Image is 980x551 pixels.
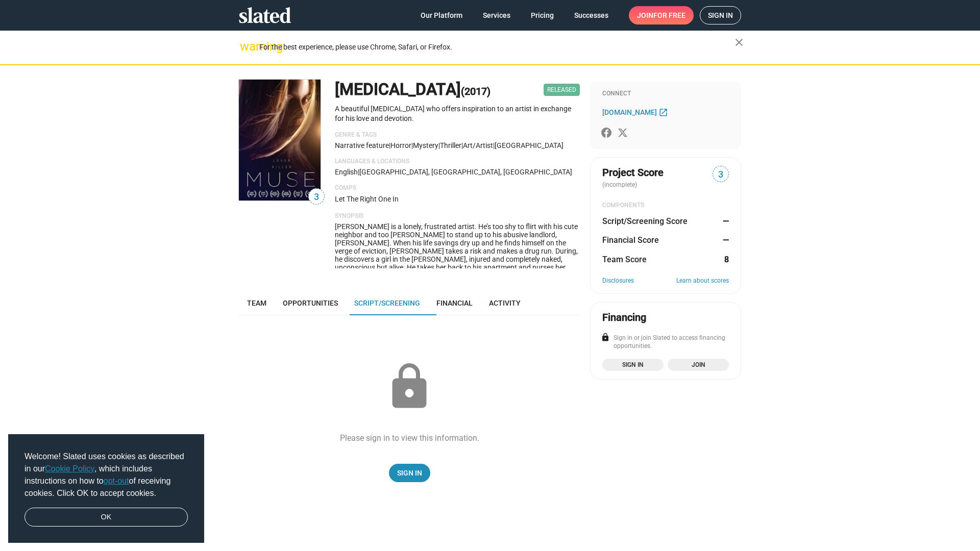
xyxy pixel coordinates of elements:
span: for free [653,6,685,24]
span: Script/Screening [354,299,420,307]
a: Sign In [389,464,430,482]
span: | [438,141,440,149]
dt: Script/Screening Score [602,216,688,227]
dd: — [719,235,729,245]
dd: — [719,216,729,227]
a: Cookie Policy [45,464,94,473]
a: Sign in [602,359,664,371]
span: Team [247,299,266,307]
span: 3 [309,190,324,204]
span: (2017) [461,85,491,97]
div: COMPONENTS [602,202,729,210]
div: Sign in or join Slated to access financing opportunities. [602,334,729,350]
a: Financial [428,291,481,315]
span: Sign In [397,464,422,482]
span: | [461,141,463,149]
p: A beautiful [MEDICAL_DATA] who offers inspiration to an artist in exchange for his love and devot... [335,104,580,123]
a: Activity [481,291,529,315]
span: Activity [489,299,521,307]
span: [GEOGRAPHIC_DATA] [495,141,563,149]
mat-icon: lock [384,361,435,412]
span: [GEOGRAPHIC_DATA], [GEOGRAPHIC_DATA], [GEOGRAPHIC_DATA] [359,168,572,176]
span: Opportunities [283,299,338,307]
span: art/artist [463,141,493,149]
span: Join [637,6,685,24]
span: Successes [574,6,608,24]
mat-icon: close [733,36,745,48]
a: Disclosures [602,277,634,285]
div: Connect [602,90,729,98]
span: Mystery [413,141,438,149]
a: Joinfor free [629,6,694,24]
span: [PERSON_NAME] is a lonely, frustrated artist. He’s too shy to flirt with his cute neighbor and to... [335,222,578,345]
a: Learn about scores [676,277,729,285]
span: | [411,141,413,149]
dt: Financial Score [602,235,659,245]
mat-icon: open_in_new [658,107,668,117]
span: | [389,141,390,149]
span: Project Score [602,166,664,180]
p: Genre & Tags [335,131,580,139]
a: Services [475,6,519,24]
p: Comps [335,184,580,192]
p: Synopsis [335,212,580,220]
div: For the best experience, please use Chrome, Safari, or Firefox. [259,40,735,54]
a: Opportunities [275,291,346,315]
span: [DOMAIN_NAME] [602,108,657,116]
a: Our Platform [412,6,471,24]
span: Sign in [708,7,733,24]
a: Pricing [523,6,562,24]
span: | [493,141,495,149]
p: Languages & Locations [335,158,580,166]
img: MUSE [239,80,321,201]
mat-icon: warning [240,40,252,53]
span: Horror [390,141,411,149]
a: Script/Screening [346,291,428,315]
a: Join [668,359,729,371]
dd: 8 [719,254,729,265]
a: Sign in [700,6,741,24]
span: Join [674,360,723,370]
span: | [358,168,359,176]
span: 3 [713,168,728,182]
span: Welcome! Slated uses cookies as described in our , which includes instructions on how to of recei... [24,450,188,499]
span: Pricing [531,6,554,24]
dt: Team Score [602,254,647,265]
a: [DOMAIN_NAME] [602,106,671,118]
a: Team [239,291,275,315]
span: Financial [436,299,473,307]
span: Released [544,84,580,96]
a: opt-out [104,477,129,485]
span: Thriller [440,141,461,149]
span: Services [483,6,510,24]
span: Narrative feature [335,141,389,149]
a: Successes [566,6,617,24]
div: cookieconsent [8,434,204,543]
div: Financing [602,311,646,324]
a: dismiss cookie message [24,508,188,527]
mat-icon: lock [601,333,610,342]
div: Please sign in to view this information. [340,433,479,443]
p: Let The Right One In [335,194,580,204]
h1: [MEDICAL_DATA] [335,79,491,101]
span: (incomplete) [602,181,639,188]
span: Our Platform [421,6,462,24]
span: Sign in [608,360,657,370]
span: English [335,168,358,176]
